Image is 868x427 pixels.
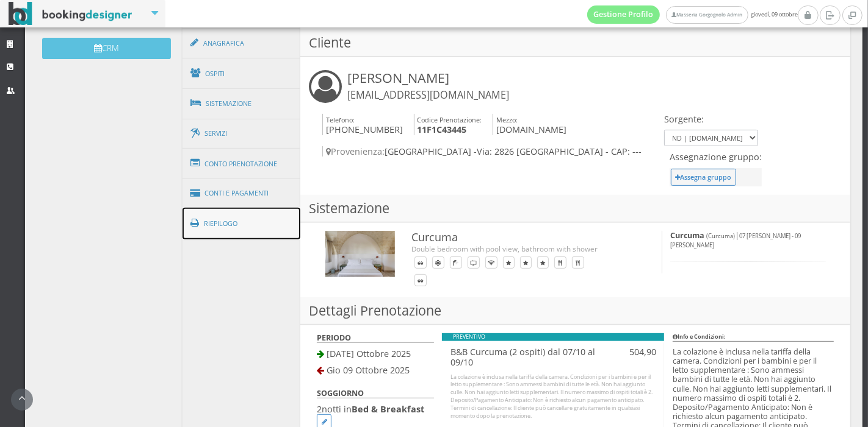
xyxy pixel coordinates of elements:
span: giovedì, 09 ottobre [587,5,798,24]
button: CRM [42,38,171,59]
b: Info e Condizioni: [673,333,726,341]
div: Double bedroom with pool view, bathroom with shower [411,244,637,254]
h4: 504,90 [617,347,656,357]
small: Mezzo: [496,115,518,124]
div: La colazione è inclusa nella tariffa della camera. Condizioni per i bambini e per il letto supple... [450,373,656,420]
b: 11F1C43445 [417,124,466,135]
a: Ospiti [183,58,301,90]
a: Conti e Pagamenti [183,178,301,209]
a: Anagrafica [183,27,301,59]
h4: Assegnazione gruppo: [670,152,762,162]
h5: | [670,231,825,249]
a: Sistemazione [183,88,301,119]
a: Masseria Gorgognolo Admin [666,6,748,24]
b: Bed & Breakfast [352,403,424,415]
h4: [GEOGRAPHIC_DATA] - [322,146,661,157]
a: Gestione Profilo [587,5,660,24]
img: 4ce60923592811eeb13b0a069e529790.jpg [325,231,395,277]
span: 2 [317,403,322,415]
h4: [DOMAIN_NAME] [493,114,566,135]
div: PREVENTIVO [442,333,664,341]
h3: Cliente [300,29,850,57]
span: Gio 09 Ottobre 2025 [327,364,410,376]
small: Telefono: [326,115,355,124]
h3: [PERSON_NAME] [347,70,509,102]
h4: B&B Curcuma (2 ospiti) dal 07/10 al 09/10 [450,347,601,368]
span: Via: 2826 [GEOGRAPHIC_DATA] [477,146,603,157]
h3: Sistemazione [300,195,850,222]
small: 07 [PERSON_NAME] - 09 [PERSON_NAME] [670,232,801,249]
a: Riepilogo [183,208,301,239]
a: Servizi [183,118,301,149]
a: Conto Prenotazione [183,148,301,180]
span: Provenienza: [326,146,385,157]
small: (Curcuma) [706,232,735,240]
h4: [PHONE_NUMBER] [322,114,403,135]
img: BookingDesigner.com [9,2,132,26]
h3: Dettagli Prenotazione [300,297,850,325]
span: - CAP: --- [606,146,642,157]
span: [DATE] Ottobre 2025 [327,348,411,359]
h3: Curcuma [411,231,637,244]
b: SOGGIORNO [317,388,364,398]
h4: Sorgente: [664,114,758,124]
b: PERIODO [317,333,351,343]
b: Curcuma [670,230,704,241]
small: Codice Prenotazione: [417,115,482,124]
small: [EMAIL_ADDRESS][DOMAIN_NAME] [347,88,509,102]
button: Assegna gruppo [671,169,736,185]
